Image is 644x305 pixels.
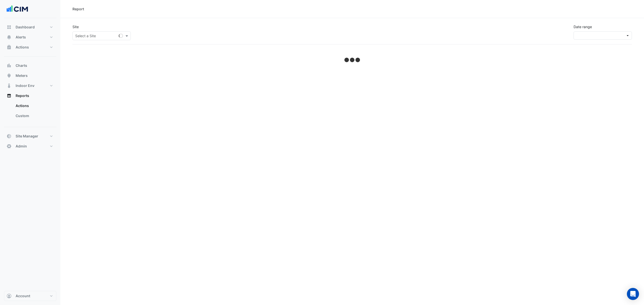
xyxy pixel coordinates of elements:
[7,25,12,30] app-icon: Dashboard
[16,25,35,30] span: Dashboard
[7,93,12,98] app-icon: Reports
[16,83,34,88] span: Indoor Env
[4,71,56,81] button: Meters
[16,144,27,149] span: Admin
[4,42,56,52] button: Actions
[4,101,56,123] div: Reports
[12,111,56,121] a: Custom
[4,81,56,91] button: Indoor Env
[16,45,29,50] span: Actions
[4,91,56,101] button: Reports
[7,63,12,68] app-icon: Charts
[7,45,12,50] app-icon: Actions
[72,6,84,12] div: Report
[16,63,27,68] span: Charts
[16,35,26,40] span: Alerts
[574,24,592,29] label: Date range
[16,73,28,78] span: Meters
[627,288,639,300] div: Open Intercom Messenger
[16,293,30,298] span: Account
[7,73,12,78] app-icon: Meters
[4,32,56,42] button: Alerts
[7,83,12,88] app-icon: Indoor Env
[4,22,56,32] button: Dashboard
[16,93,29,98] span: Reports
[4,61,56,71] button: Charts
[7,35,12,40] app-icon: Alerts
[7,134,12,139] app-icon: Site Manager
[12,101,56,111] a: Actions
[72,24,79,29] label: Site
[4,141,56,151] button: Admin
[4,291,56,301] button: Account
[7,144,12,149] app-icon: Admin
[16,134,38,139] span: Site Manager
[4,131,56,141] button: Site Manager
[6,4,29,14] img: Company Logo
